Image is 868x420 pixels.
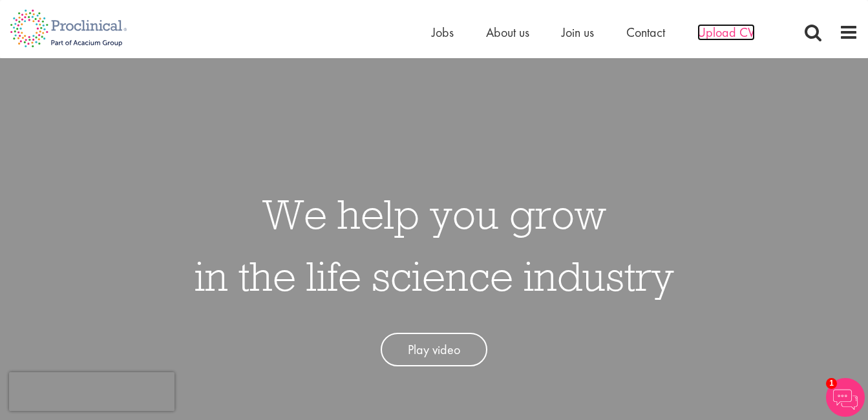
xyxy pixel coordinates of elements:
[562,24,594,41] a: Join us
[826,378,865,417] img: Chatbot
[626,24,665,41] a: Contact
[697,24,755,41] a: Upload CV
[195,183,674,307] h1: We help you grow in the life science industry
[486,24,529,41] a: About us
[826,378,837,389] span: 1
[381,333,487,367] a: Play video
[432,24,454,41] a: Jobs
